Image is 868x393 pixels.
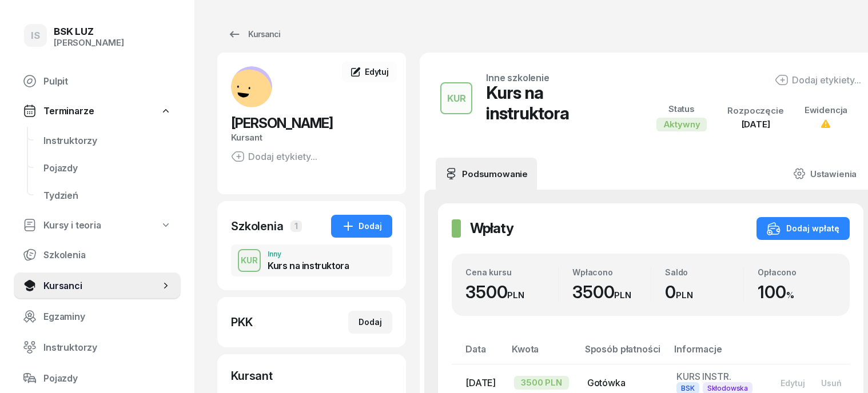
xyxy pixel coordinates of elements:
h2: Wpłaty [470,219,513,238]
div: Edytuj [781,378,805,388]
div: Inne szkolenie [486,73,550,82]
button: KUR [440,82,472,114]
div: Dodaj [341,219,382,233]
div: PKK [231,314,253,330]
span: [PERSON_NAME] [231,115,333,131]
a: Podsumowanie [436,158,537,190]
a: Pulpit [14,67,181,95]
span: Kursanci [43,280,160,291]
th: Data [452,343,505,364]
div: Wpłacono [572,267,651,277]
a: Kursanci [14,272,181,299]
span: [DATE] [465,377,496,388]
span: Terminarze [43,106,94,117]
button: Dodaj etykiety... [775,73,861,87]
div: Ewidencja [805,105,848,115]
div: Kurs na instruktora [268,261,349,270]
div: 3500 PLN [514,376,569,390]
div: Rozpoczęcie [727,106,783,116]
div: Dodaj wpłatę [767,222,839,235]
a: Instruktorzy [14,334,181,361]
a: Szkolenia [14,241,181,268]
button: Usuń [813,374,850,392]
div: KUR [443,91,471,106]
button: Dodaj wpłatę [756,217,850,240]
span: [DATE] [742,119,770,130]
div: 100 [758,282,836,302]
span: Pulpit [43,76,172,87]
div: Szkolenia [231,218,284,234]
th: Informacje [667,343,763,364]
a: Kursy i teoria [14,212,181,238]
div: Usuń [821,378,842,388]
span: Szkolenia [43,250,172,260]
small: PLN [676,290,693,300]
a: Kursanci [217,23,290,46]
small: PLN [614,290,631,300]
div: BSK LUZ [54,27,124,37]
div: 3500 [465,282,558,302]
a: Pojazdy [34,154,181,182]
a: Edytuj [342,62,397,82]
div: Inny [268,251,349,258]
button: Dodaj [348,311,392,334]
span: Tydzień [43,190,172,201]
span: Pojazdy [43,373,172,384]
button: Dodaj etykiety... [231,150,317,163]
span: Egzaminy [43,311,172,322]
span: IS [31,31,40,41]
a: Tydzień [34,182,181,209]
span: Instruktorzy [43,135,172,146]
a: Instruktorzy [34,127,181,154]
div: Kursant [231,133,392,143]
div: Kursanci [228,27,280,41]
a: Terminarze [14,98,181,123]
div: Gotówka [587,378,658,388]
span: 1 [290,220,302,232]
div: Status [656,104,707,114]
button: Edytuj [773,374,813,392]
span: KURS INSTR. [676,371,731,382]
th: Kwota [505,343,578,364]
div: Kursant [231,368,392,384]
button: Dodaj [331,215,392,238]
small: PLN [507,290,524,300]
div: Saldo [665,267,743,277]
a: Pojazdy [14,364,181,392]
small: % [786,290,794,300]
a: Egzaminy [14,303,181,330]
div: Kurs na instruktora [486,82,629,123]
div: KUR [236,253,262,267]
div: Opłacono [758,267,836,277]
div: Cena kursu [465,267,558,277]
span: Pojazdy [43,163,172,174]
button: KURInnyKurs na instruktora [231,244,392,276]
th: Sposób płatności [578,343,667,364]
span: Instruktorzy [43,342,172,353]
a: Ustawienia [784,158,866,190]
div: Aktywny [656,118,707,131]
span: Kursy i teoria [43,220,101,231]
span: Edytuj [365,67,389,77]
button: KUR [238,249,261,272]
div: [PERSON_NAME] [54,38,124,48]
div: 0 [665,282,743,302]
div: 3500 [572,282,651,302]
div: Dodaj [359,315,382,329]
